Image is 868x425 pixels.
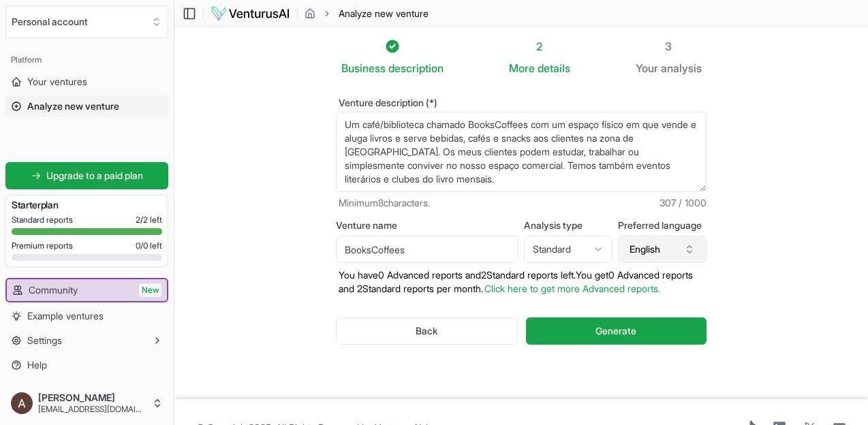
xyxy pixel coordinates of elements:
[5,71,168,93] a: Your ventures
[46,169,143,183] span: Upgrade to a paid plan
[618,221,707,230] label: Preferred language
[27,99,119,113] span: Analyze new venture
[336,317,518,345] button: Back
[5,387,168,420] button: [PERSON_NAME][EMAIL_ADDRESS][DOMAIN_NAME]
[5,305,168,327] a: Example ventures
[12,215,73,225] span: Standard reports
[5,330,168,351] button: Settings
[27,75,87,89] span: Your ventures
[336,236,518,263] input: Optional venture name
[336,221,518,230] label: Venture name
[341,60,386,76] span: Business
[595,324,636,338] span: Generate
[5,49,168,71] div: Platform
[211,5,290,22] img: logo
[29,283,78,297] span: Community
[336,98,707,108] label: Venture description (*)
[27,309,104,323] span: Example ventures
[5,95,168,117] a: Analyze new venture
[305,7,429,20] nav: breadcrumb
[636,60,658,76] span: Your
[339,196,430,210] span: Minimum 8 characters.
[38,404,146,415] span: [EMAIL_ADDRESS][DOMAIN_NAME]
[336,268,707,296] p: You have 0 Advanced reports and 2 Standard reports left. Y ou get 0 Advanced reports and 2 Standa...
[339,7,429,20] span: Analyze new venture
[526,317,707,345] button: Generate
[27,358,47,372] span: Help
[336,112,707,192] textarea: Um café/biblioteca chamado BooksCoffees com um espaço físico em que vende e aluga livros e serve ...
[5,354,168,376] a: Help
[509,38,570,54] div: 2
[538,61,570,75] span: details
[7,279,167,301] a: CommunityNew
[524,221,613,230] label: Analysis type
[12,240,73,251] span: Premium reports
[11,392,33,414] img: ACg8ocJBQkxVGyLJOVCGQT5yHi2u59arVDunirFnTaGmcVp4h2Ypuw=s96-c
[38,392,146,404] span: [PERSON_NAME]
[636,38,702,54] div: 3
[139,283,161,297] span: New
[5,162,168,189] a: Upgrade to a paid plan
[27,334,62,347] span: Settings
[484,283,660,294] a: Click here to get more Advanced reports.
[136,240,162,251] span: 0 / 0 left
[618,236,707,263] button: English
[5,5,168,38] button: Select an organization
[136,215,162,225] span: 2 / 2 left
[509,60,535,76] span: More
[660,196,707,210] span: 307 / 1000
[661,61,702,75] span: analysis
[388,61,444,75] span: description
[12,198,162,212] h3: Starter plan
